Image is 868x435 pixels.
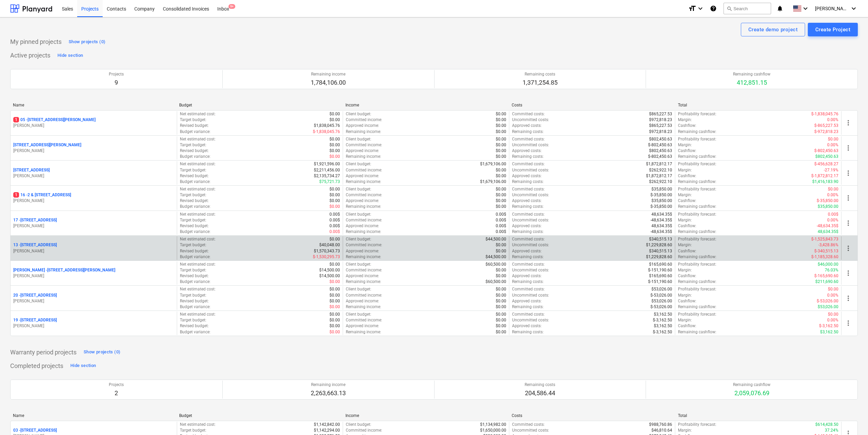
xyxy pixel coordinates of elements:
p: $0.00 [496,136,506,142]
p: $35,850.00 [818,204,838,210]
p: Revised budget : [180,148,209,154]
p: 0.00$ [496,212,506,217]
p: $1,872,812.17 [646,173,672,179]
p: Approved costs : [512,173,542,179]
p: Profitability forecast : [678,161,716,167]
p: 76.03% [825,267,838,273]
p: [STREET_ADDRESS] [13,167,50,173]
p: Client budget : [346,161,371,167]
p: Cashflow : [678,198,696,204]
p: [PERSON_NAME] [13,273,174,279]
p: Revised budget : [180,223,209,229]
i: notifications [777,4,783,13]
p: Approved costs : [512,223,542,229]
p: 48,634.35$ [651,212,672,217]
p: Remaining costs : [512,254,544,260]
p: 13 - [STREET_ADDRESS] [13,242,57,248]
p: Remaining cashflow : [678,129,716,135]
p: Uncommitted costs : [512,117,549,123]
p: Remaining cashflow : [678,154,716,160]
p: Committed income : [346,117,382,123]
button: Hide section [69,361,98,371]
p: Target budget : [180,192,206,198]
p: $1,872,812.17 [646,161,672,167]
p: $-802,450.63 [648,142,672,148]
p: Uncommitted costs : [512,192,549,198]
div: Budget [179,103,340,107]
p: Uncommitted costs : [512,142,549,148]
span: more_vert [844,244,852,252]
p: $0.00 [329,192,340,198]
p: Cashflow : [678,223,696,229]
p: Revised budget : [180,198,209,204]
p: Margin : [678,117,692,123]
p: $0.00 [329,236,340,242]
div: 19 -[STREET_ADDRESS][PERSON_NAME] [13,317,174,329]
div: [STREET_ADDRESS][PERSON_NAME] [13,167,174,179]
p: Projects [109,71,124,77]
p: Uncommitted costs : [512,267,549,273]
p: $44,500.00 [486,254,506,260]
span: 1 [13,117,19,122]
p: 0.00% [827,117,838,123]
p: $0.00 [496,173,506,179]
p: [PERSON_NAME] [13,298,174,304]
p: Net estimated cost : [180,236,216,242]
p: $14,500.00 [319,273,340,279]
p: Active projects [10,51,50,60]
p: Budget variance : [180,154,210,160]
p: Profitability forecast : [678,111,716,117]
p: -48,634.35$ [650,217,672,223]
p: Approved costs : [512,273,542,279]
p: 0.00% [827,217,838,223]
div: Name [13,103,174,107]
p: $-456,628.27 [814,161,838,167]
p: My pinned projects [10,38,62,46]
p: [PERSON_NAME] [13,198,174,204]
p: $-1,525,843.73 [811,236,838,242]
p: [PERSON_NAME] [13,323,174,329]
div: 116 -2 & [STREET_ADDRESS][PERSON_NAME] [13,192,174,204]
p: Revised budget : [180,123,209,129]
iframe: Chat Widget [834,402,868,435]
p: Remaining income : [346,129,381,135]
p: $165,690.60 [649,273,672,279]
span: more_vert [844,194,852,202]
p: $2,135,734.27 [314,173,340,179]
p: $802,450.63 [815,154,838,160]
p: Approved income : [346,173,379,179]
p: $0.00 [496,267,506,273]
p: Net estimated cost : [180,212,216,217]
p: $0.00 [329,198,340,204]
p: $0.00 [329,154,340,160]
p: $1,921,596.00 [314,161,340,167]
p: $-1,838,045.76 [313,129,340,135]
p: $-1,185,328.60 [811,254,838,260]
p: $-340,515.13 [814,248,838,254]
p: $0.00 [329,111,340,117]
p: Cashflow : [678,148,696,154]
p: Committed costs : [512,236,545,242]
p: Cashflow : [678,273,696,279]
p: $-972,818.23 [814,129,838,135]
p: 0.00$ [329,212,340,217]
p: Remaining cashflow : [678,229,716,235]
p: $0.00 [496,117,506,123]
p: $-802,450.63 [648,154,672,160]
p: $1,838,045.76 [314,123,340,129]
i: keyboard_arrow_down [801,4,810,13]
p: Revised budget : [180,273,209,279]
p: Net estimated cost : [180,111,216,117]
p: Committed income : [346,167,382,173]
p: Approved income : [346,248,379,254]
p: $0.00 [496,198,506,204]
p: [STREET_ADDRESS][PERSON_NAME] [13,142,81,148]
p: Margin : [678,267,692,273]
p: Client budget : [346,262,371,267]
p: Profitability forecast : [678,186,716,192]
p: Margin : [678,192,692,198]
span: more_vert [844,294,852,302]
p: $0.00 [496,273,506,279]
button: Create demo project [741,23,805,36]
div: [PERSON_NAME] -[STREET_ADDRESS][PERSON_NAME][PERSON_NAME] [13,267,174,279]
